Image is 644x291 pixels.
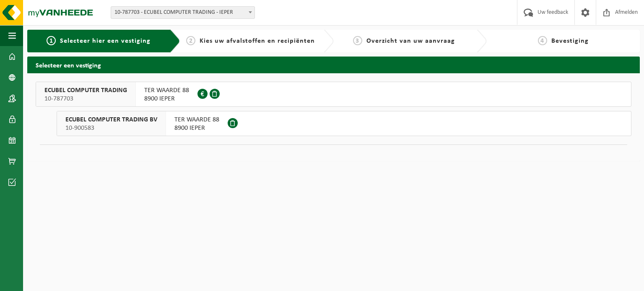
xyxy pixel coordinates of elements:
[366,38,455,44] span: Overzicht van uw aanvraag
[44,95,127,103] span: 10-787703
[144,95,189,103] span: 8900 IEPER
[111,6,255,19] span: 10-787703 - ECUBEL COMPUTER TRADING - IEPER
[27,57,640,73] h2: Selecteer een vestiging
[538,36,547,45] span: 4
[174,116,219,124] span: TER WAARDE 88
[44,86,127,95] span: ECUBEL COMPUTER TRADING
[65,116,157,124] span: ECUBEL COMPUTER TRADING BV
[36,82,631,107] button: ECUBEL COMPUTER TRADING 10-787703 TER WAARDE 888900 IEPER
[47,36,56,45] span: 1
[60,38,151,44] span: Selecteer hier een vestiging
[144,86,189,95] span: TER WAARDE 88
[174,124,219,132] span: 8900 IEPER
[200,38,315,44] span: Kies uw afvalstoffen en recipiënten
[186,36,195,45] span: 2
[551,38,589,44] span: Bevestiging
[353,36,362,45] span: 3
[65,124,157,132] span: 10-900583
[111,7,254,18] span: 10-787703 - ECUBEL COMPUTER TRADING - IEPER
[57,111,631,136] button: ECUBEL COMPUTER TRADING BV 10-900583 TER WAARDE 888900 IEPER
